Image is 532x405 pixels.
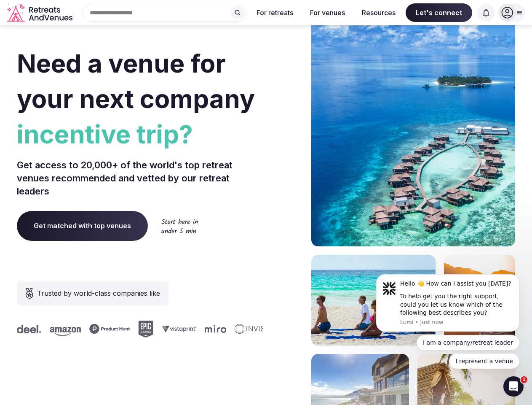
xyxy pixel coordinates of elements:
a: Visit the homepage [7,3,74,22]
p: Get access to 20,000+ of the world's top retreat venues recommended and vetted by our retreat lea... [17,159,263,197]
span: Trusted by world-class companies like [37,288,160,298]
button: For venues [303,3,352,22]
a: Get matched with top venues [17,211,148,240]
img: woman sitting in back of truck with camels [444,255,515,346]
svg: Vistaprint company logo [162,325,196,332]
iframe: Intercom notifications message [364,267,532,374]
svg: Epic Games company logo [138,321,153,337]
iframe: Intercom live chat [503,376,524,397]
svg: Miro company logo [205,325,226,333]
svg: Invisible company logo [235,324,281,334]
img: yoga on tropical beach [311,255,436,346]
img: Start here in under 5 min [161,219,198,233]
span: Need a venue for your next company [17,48,255,114]
span: incentive trip? [17,116,263,152]
svg: Retreats and Venues company logo [7,3,74,22]
span: Let's connect [406,3,472,22]
button: For retreats [250,3,300,22]
svg: Deel company logo [17,325,41,333]
button: Resources [355,3,402,22]
span: 1 [521,376,527,383]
